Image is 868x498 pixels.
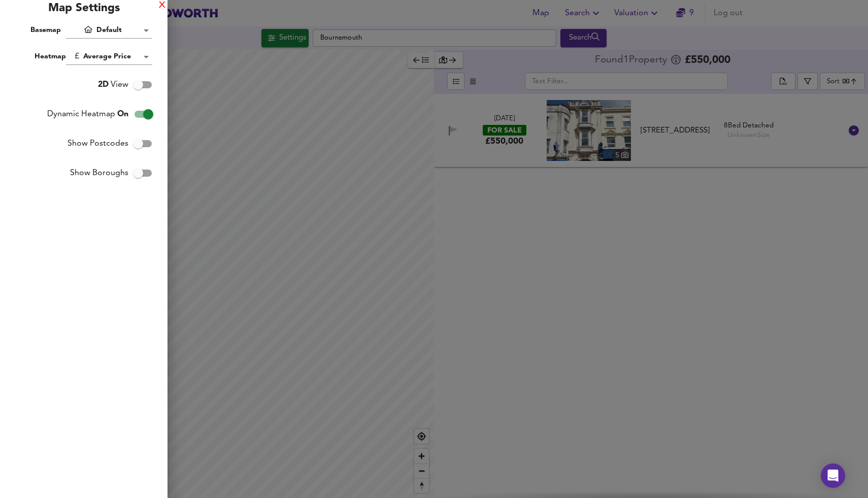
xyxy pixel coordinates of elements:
span: Show Postcodes [68,138,128,150]
div: Average Price [66,49,152,65]
span: 2D [98,81,109,89]
span: Basemap [30,26,61,34]
span: View [98,79,128,91]
span: Show Boroughs [70,167,128,179]
span: Dynamic Heatmap [47,108,128,120]
div: Default [66,22,152,39]
div: X [159,2,165,9]
div: Open Intercom Messenger [821,463,845,488]
span: On [117,110,128,118]
span: Heatmap [35,53,66,60]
